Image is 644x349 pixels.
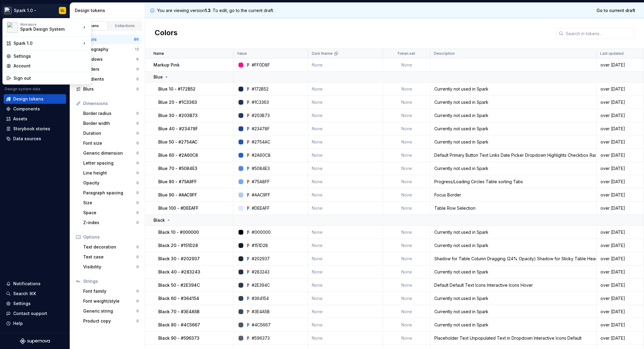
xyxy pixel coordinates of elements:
div: Spark Design System [20,26,71,32]
div: Workspace [20,23,81,26]
div: Spark 1.0 [14,40,81,46]
div: Settings [14,53,87,59]
img: d6852e8b-7cd7-4438-8c0d-f5a8efe2c281.png [7,22,18,33]
div: Account [14,63,87,69]
div: Sign out [14,75,87,81]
